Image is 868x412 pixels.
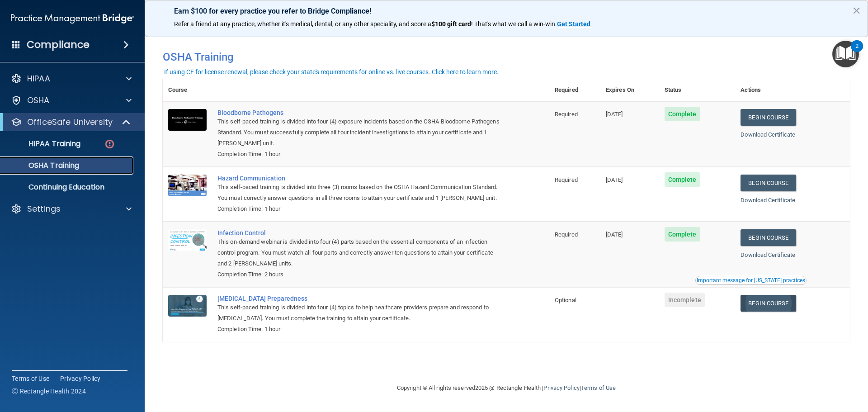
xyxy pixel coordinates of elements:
[104,138,115,150] img: danger-circle.6113f641.png
[665,227,700,242] span: Complete
[855,46,859,58] div: 2
[741,109,796,126] a: Begin Course
[217,182,504,204] div: This self-paced training is divided into three (3) rooms based on the OSHA Hazard Communication S...
[741,229,796,246] a: Begin Course
[11,73,132,84] a: HIPAA
[27,95,50,106] p: OSHA
[606,231,623,238] span: [DATE]
[665,107,700,121] span: Complete
[543,384,579,391] a: Privacy Policy
[695,276,807,285] button: Read this if you are a dental practitioner in the state of CA
[6,139,80,148] p: HIPAA Training
[471,20,557,28] span: ! That's what we call a win-win.
[12,387,86,396] span: Ⓒ Rectangle Health 2024
[217,204,504,214] div: Completion Time: 1 hour
[741,131,795,138] a: Download Certificate
[665,293,705,307] span: Incomplete
[217,295,504,302] a: [MEDICAL_DATA] Preparedness
[27,38,90,51] h4: Compliance
[217,149,504,160] div: Completion Time: 1 hour
[741,175,796,191] a: Begin Course
[217,237,504,269] div: This on-demand webinar is divided into four (4) parts based on the essential components of an inf...
[60,374,101,383] a: Privacy Policy
[741,251,795,258] a: Download Certificate
[665,172,700,187] span: Complete
[697,278,805,283] div: Important message for [US_STATE] practices
[555,297,576,303] span: Optional
[832,41,859,67] button: Open Resource Center, 2 new notifications
[174,7,839,15] p: Earn $100 for every practice you refer to Bridge Compliance!
[217,175,504,182] a: Hazard Communication
[606,176,623,183] span: [DATE]
[431,20,471,28] strong: $100 gift card
[6,161,79,170] p: OSHA Training
[217,269,504,280] div: Completion Time: 2 hours
[555,176,578,183] span: Required
[600,79,659,101] th: Expires On
[11,95,132,106] a: OSHA
[11,117,131,128] a: OfficeSafe University
[555,231,578,238] span: Required
[217,302,504,324] div: This self-paced training is divided into four (4) topics to help healthcare providers prepare and...
[606,111,623,118] span: [DATE]
[581,384,616,391] a: Terms of Use
[217,109,504,116] a: Bloodborne Pathogens
[11,204,132,214] a: Settings
[659,79,736,101] th: Status
[174,20,431,28] span: Refer a friend at any practice, whether it's medical, dental, or any other speciality, and score a
[164,69,499,75] div: If using CE for license renewal, please check your state's requirements for online vs. live cours...
[163,51,850,63] h4: OSHA Training
[217,116,504,149] div: This self-paced training is divided into four (4) exposure incidents based on the OSHA Bloodborne...
[217,324,504,335] div: Completion Time: 1 hour
[741,295,796,312] a: Begin Course
[741,197,795,204] a: Download Certificate
[555,111,578,118] span: Required
[27,117,113,128] p: OfficeSafe University
[341,374,671,403] div: Copyright © All rights reserved 2025 @ Rectangle Health | |
[6,183,129,192] p: Continuing Education
[217,229,504,237] a: Infection Control
[12,374,49,383] a: Terms of Use
[163,67,500,76] button: If using CE for license renewal, please check your state's requirements for online vs. live cours...
[11,9,134,28] img: PMB logo
[735,79,850,101] th: Actions
[549,79,600,101] th: Required
[27,73,50,84] p: HIPAA
[163,79,212,101] th: Course
[557,20,592,28] a: Get Started
[852,3,861,18] button: Close
[27,204,61,214] p: Settings
[557,20,590,28] strong: Get Started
